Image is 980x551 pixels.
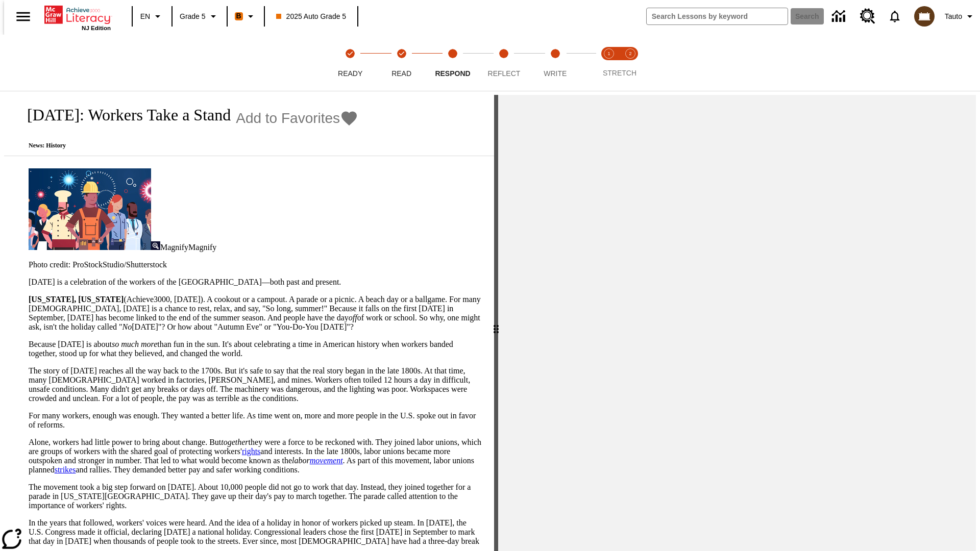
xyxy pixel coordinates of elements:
[494,95,498,551] div: Press Enter or Spacebar and then press right and left arrow keys to move the slider
[914,6,935,27] img: avatar image
[29,278,482,287] p: [DATE] is a celebration of the workers of the [GEOGRAPHIC_DATA]—both past and present.
[221,438,248,446] em: together
[44,4,111,31] div: Home
[526,35,585,91] button: Write step 5 of 5
[276,11,347,22] span: 2025 Auto Grade 5
[29,483,482,510] p: The movement took a big step forward on [DATE]. About 10,000 people did not go to work that day. ...
[160,243,188,252] span: Magnify
[140,11,150,22] span: EN
[188,243,216,252] span: Magnify
[310,456,343,465] a: movement
[29,295,482,332] p: (Achieve3000, [DATE]). A cookout or a campout. A parade or a picnic. A beach day or a ballgame. F...
[826,3,854,31] a: Data Center
[435,69,470,78] span: Respond
[945,11,962,22] span: Tauto
[616,35,645,91] button: Stretch Respond step 2 of 2
[321,35,380,91] button: Ready(Step completed) step 1 of 5
[29,260,482,269] p: Photo credit: ProStockStudio/Shutterstock
[338,69,362,78] span: Ready
[607,51,610,56] text: 1
[82,25,111,31] span: NJ Edition
[391,69,411,78] span: Read
[474,35,533,91] button: Reflect step 4 of 5
[423,35,482,91] button: Respond step 3 of 5
[498,95,976,551] div: activity
[29,340,482,358] p: Because [DATE] is about than fun in the sun. It's about celebrating a time in American history wh...
[242,447,260,456] a: rights
[55,465,76,474] a: strikes
[29,295,124,304] strong: [US_STATE], [US_STATE]
[594,35,624,91] button: Stretch Read step 1 of 2
[151,241,160,250] img: Magnify
[122,322,132,331] em: No
[29,411,482,430] p: For many workers, enough was enough. They wanted a better life. As time went on, more and more pe...
[176,7,224,26] button: Grade: Grade 5, Select a grade
[112,340,157,348] em: so much more
[29,168,151,250] img: A banner with a blue background shows an illustrated row of diverse men and women dressed in clot...
[16,106,231,124] h1: [DATE]: Workers Take a Stand
[236,110,340,127] span: Add to Favorites
[29,438,482,474] p: Alone, workers had little power to bring about change. But they were a force to be reckoned with....
[231,7,261,26] button: Boost Class color is orange. Change class color
[349,313,357,322] em: off
[180,11,206,22] span: Grade 5
[8,2,38,32] button: Open side menu
[629,51,631,56] text: 2
[647,8,788,24] input: search field
[881,3,908,30] a: Notifications
[372,35,431,91] button: Read(Step completed) step 2 of 5
[544,69,567,78] span: Write
[4,95,494,546] div: reading
[941,7,980,26] button: Profile/Settings
[16,142,358,149] p: News: History
[488,69,521,78] span: Reflect
[236,10,241,22] span: B
[854,3,881,30] a: Resource Center, Will open in new tab
[29,366,482,403] p: The story of [DATE] reaches all the way back to the 1700s. But it's safe to say that the real sto...
[236,109,358,127] button: Add to Favorites - Labor Day: Workers Take a Stand
[908,3,941,30] button: Select a new avatar
[603,69,636,77] span: STRETCH
[292,456,343,465] em: labor
[136,7,168,26] button: Language: EN, Select a language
